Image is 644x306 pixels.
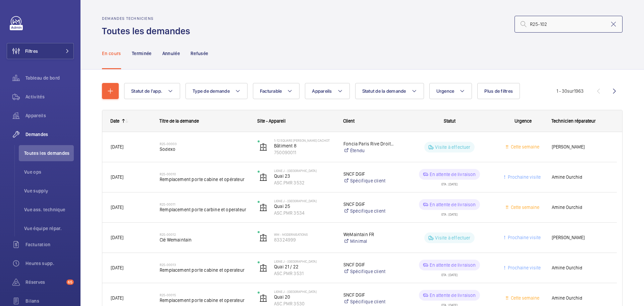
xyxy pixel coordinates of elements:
[260,88,282,94] span: Facturable
[362,88,406,94] span: Statut de la demande
[259,294,267,302] img: elevator.svg
[111,265,123,270] span: [DATE]
[110,118,119,124] div: Date
[343,171,396,177] p: SNCF DGIF
[160,297,249,304] span: Remplacement porte cabine et operateur
[430,201,476,208] p: En attente de livraison
[274,138,335,142] p: 1-12 square [PERSON_NAME] Cachot
[274,290,335,294] p: Ligne J - [GEOGRAPHIC_DATA]
[343,268,396,275] a: Spécifique client
[305,83,350,99] button: Appareils
[312,88,332,94] span: Appareils
[515,118,532,124] span: Urgence
[124,83,180,99] button: Statut de l'app.
[66,279,74,285] span: 65
[355,83,424,99] button: Statut de la demande
[160,146,249,152] span: Sodexo
[274,199,335,203] p: Ligne J - [GEOGRAPHIC_DATA]
[274,142,335,149] p: Bâtiment 8
[343,177,396,184] a: Spécifique client
[343,118,355,124] span: Client
[567,88,574,94] span: sur
[160,176,249,183] span: Remplacement porte cabine et opérateur
[132,50,152,57] p: Terminée
[552,143,608,151] span: [PERSON_NAME]
[111,205,123,210] span: [DATE]
[259,173,267,181] img: elevator.svg
[111,144,123,149] span: [DATE]
[253,83,300,99] button: Facturable
[435,144,470,150] p: Visite à effectuer
[274,236,335,243] p: 83324999
[111,295,123,301] span: [DATE]
[111,174,123,180] span: [DATE]
[441,210,458,216] div: ETA : [DATE]
[159,118,199,124] span: Titre de la demande
[552,234,608,242] span: [PERSON_NAME]
[102,50,121,57] p: En cours
[509,144,539,149] span: Cette semaine
[515,16,623,33] input: Chercher par numéro demande ou de devis
[160,232,249,236] h2: R25-00012
[274,263,335,270] p: Quai 21 / 22
[25,112,74,119] span: Appareils
[274,203,335,210] p: Quai 25
[160,206,249,213] span: Remplacement porte carbine et operateur
[430,262,476,268] p: En attente de livraison
[193,88,230,94] span: Type de demande
[343,238,396,245] a: Minimal
[274,232,335,236] p: WM - Modernisations
[24,225,74,232] span: Vue équipe répar.
[25,131,74,138] span: Demandes
[24,206,74,213] span: Vue ass. technique
[7,43,74,59] button: Filtres
[430,171,476,178] p: En attente de livraison
[131,88,162,94] span: Statut de l'app.
[506,235,541,240] span: Prochaine visite
[274,270,335,277] p: ASC.PMR 3531
[160,202,249,206] h2: R25-00011
[160,142,249,146] h2: R25-00003
[259,143,267,151] img: elevator.svg
[160,263,249,267] h2: R25-00013
[556,89,584,93] span: 1 - 30 1963
[435,234,470,241] p: Visite à effectuer
[484,88,513,94] span: Plus de filtres
[24,150,74,157] span: Toutes les demandes
[160,236,249,243] span: Clé Wemaintain
[552,264,608,272] span: Amine Ourchid
[274,259,335,263] p: Ligne J - [GEOGRAPHIC_DATA]
[25,279,64,286] span: Réserves
[430,292,476,299] p: En attente de livraison
[259,204,267,212] img: elevator.svg
[102,16,194,21] h2: Demandes techniciens
[162,50,180,57] p: Annulée
[25,241,74,248] span: Facturation
[274,294,335,300] p: Quai 20
[444,118,455,124] span: Statut
[274,169,335,173] p: Ligne J - [GEOGRAPHIC_DATA]
[25,75,74,81] span: Tableau de bord
[552,204,608,211] span: Amine Ourchid
[441,180,458,186] div: ETA : [DATE]
[343,140,396,147] p: Foncia Paris Rive Droite - Marine Tassie
[429,83,472,99] button: Urgence
[274,173,335,179] p: Quai 23
[274,179,335,186] p: ASC.PMR 3532
[257,118,285,124] span: Site - Appareil
[111,235,123,240] span: [DATE]
[259,234,267,242] img: elevator.svg
[25,298,74,304] span: Bilans
[274,149,335,156] p: 750090011
[343,201,396,208] p: SNCF DGIF
[506,265,541,270] span: Prochaine visite
[102,25,194,37] h1: Toutes les demandes
[509,205,539,210] span: Cette semaine
[343,261,396,268] p: SNCF DGIF
[552,294,608,302] span: Amine Ourchid
[343,147,396,154] a: Étendu
[25,48,38,54] span: Filtres
[25,93,74,100] span: Activités
[343,292,396,298] p: SNCF DGIF
[477,83,520,99] button: Plus de filtres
